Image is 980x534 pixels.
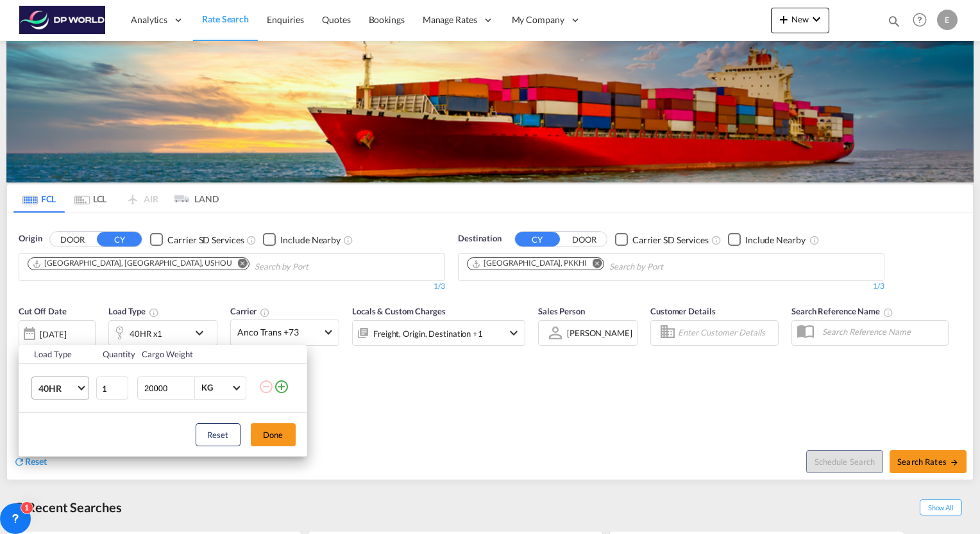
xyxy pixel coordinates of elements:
th: Quantity [95,345,135,364]
md-icon: icon-plus-circle-outline [274,379,289,394]
span: 40HR [38,382,76,395]
button: Reset [196,423,241,446]
md-icon: icon-minus-circle-outline [258,379,274,394]
button: Done [251,423,296,446]
md-select: Choose: 40HR [31,376,89,400]
input: Qty [96,376,128,400]
input: Enter Weight [143,377,194,399]
th: Load Type [19,345,95,364]
div: Cargo Weight [142,348,251,360]
div: KG [201,382,213,392]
